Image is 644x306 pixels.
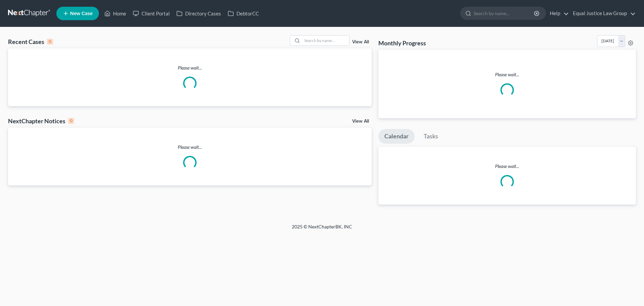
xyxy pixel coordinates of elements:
div: 2025 © NextChapterBK, INC [131,223,513,235]
p: Please wait... [8,144,372,150]
a: Directory Cases [173,7,224,19]
div: 0 [68,118,74,124]
a: Tasks [418,129,444,144]
div: 0 [47,39,53,45]
a: View All [352,119,369,124]
div: Recent Cases [8,38,53,46]
h3: Monthly Progress [378,39,426,47]
input: Search by name... [302,36,349,45]
p: Please wait... [378,163,636,170]
input: Search by name... [474,7,535,19]
span: New Case [70,11,93,16]
a: DebtorCC [224,7,262,19]
div: NextChapter Notices [8,117,74,125]
a: Home [101,7,129,19]
p: Please wait... [384,71,631,78]
a: Equal Justice Law Group [570,7,636,19]
a: View All [352,40,369,44]
a: Help [546,7,569,19]
a: Calendar [378,129,415,144]
p: Please wait... [8,64,372,71]
a: Client Portal [129,7,173,19]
